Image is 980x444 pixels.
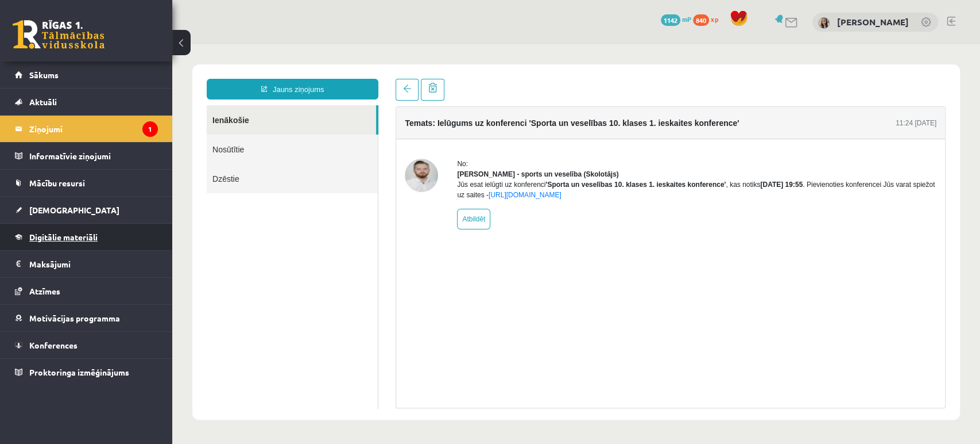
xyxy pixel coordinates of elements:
[29,251,158,277] legend: Maksājumi
[588,136,630,144] b: [DATE] 19:55
[693,14,724,24] a: 840 xp
[711,14,718,24] span: xp
[233,114,266,148] img: Elvijs Antonišķis - sports un veselība
[29,97,57,107] span: Aktuāli
[373,136,553,144] b: 'Sporta un veselības 10. klases 1. ieskaites konference'
[837,16,909,28] a: [PERSON_NAME]
[285,135,764,156] div: Jūs esat ielūgti uz konferenci , kas notiks . Pievienoties konferencei Jūs varat spiežot uz saites -
[29,286,60,296] span: Atzīmes
[29,232,98,242] span: Digitālie materiāli
[29,367,129,377] span: Proktoringa izmēģinājums
[29,143,158,169] legend: Informatīvie ziņojumi
[15,62,158,88] a: Sākums
[661,14,691,24] a: 1142 mP
[285,126,446,134] strong: [PERSON_NAME] - sports un veselība (Skolotājs)
[15,197,158,223] a: [DEMOGRAPHIC_DATA]
[15,332,158,358] a: Konferences
[29,313,120,323] span: Motivācijas programma
[13,20,104,49] a: Rīgas 1. Tālmācības vidusskola
[29,70,59,80] span: Sākums
[29,116,158,142] legend: Ziņojumi
[142,121,158,137] i: 1
[29,178,85,188] span: Mācību resursi
[15,224,158,250] a: Digitālie materiāli
[15,251,158,277] a: Maksājumi
[34,35,206,55] a: Jauns ziņojums
[818,17,830,29] img: Marija Nicmane
[15,278,158,304] a: Atzīmes
[15,143,158,169] a: Informatīvie ziņojumi
[34,61,204,90] a: Ienākošie
[29,205,119,215] span: [DEMOGRAPHIC_DATA]
[15,305,158,331] a: Motivācijas programma
[693,14,709,26] span: 840
[15,170,158,196] a: Mācību resursi
[316,147,389,155] a: [URL][DOMAIN_NAME]
[15,116,158,142] a: Ziņojumi1
[34,90,206,120] a: Nosūtītie
[285,164,318,185] a: Atbildēt
[682,14,691,24] span: mP
[233,74,567,83] h4: Temats: Ielūgums uz konferenci 'Sporta un veselības 10. klases 1. ieskaites konference'
[15,359,158,385] a: Proktoringa izmēģinājums
[29,340,78,350] span: Konferences
[34,120,206,149] a: Dzēstie
[15,89,158,115] a: Aktuāli
[285,114,764,125] div: No:
[723,74,764,84] div: 11:24 [DATE]
[661,14,680,26] span: 1142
